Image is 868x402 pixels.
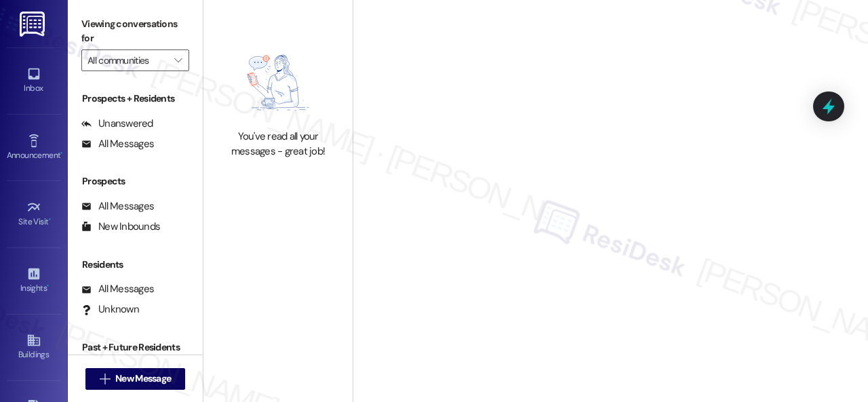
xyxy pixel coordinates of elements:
a: Buildings [7,329,61,365]
button: New Message [85,368,186,390]
div: New Inbounds [81,220,160,234]
img: ResiDesk Logo [20,12,47,37]
a: Insights • [7,262,61,299]
div: Unknown [81,302,139,317]
i:  [174,55,182,66]
a: Site Visit • [7,196,61,233]
div: Residents [68,258,203,272]
span: New Message [115,371,171,386]
label: Viewing conversations for [81,14,189,49]
div: All Messages [81,199,154,214]
a: Inbox [7,62,61,99]
input: All communities [87,49,167,71]
img: empty-state [224,43,332,123]
i:  [100,374,110,384]
div: Past + Future Residents [68,340,203,355]
div: All Messages [81,137,154,151]
div: Prospects [68,174,203,188]
span: • [47,281,49,291]
div: You've read all your messages - great job! [218,129,338,159]
div: All Messages [81,282,154,296]
div: Unanswered [81,117,153,131]
span: • [49,215,51,224]
div: Prospects + Residents [68,92,203,106]
span: • [60,148,62,158]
